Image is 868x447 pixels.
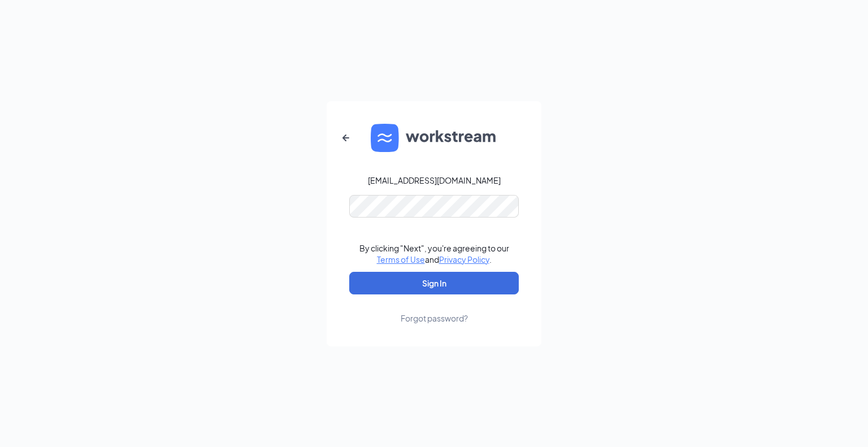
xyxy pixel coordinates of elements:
[377,254,425,264] a: Terms of Use
[371,124,497,152] img: WS logo and Workstream text
[339,131,353,145] svg: ArrowLeftNew
[332,124,359,151] button: ArrowLeftNew
[359,242,509,265] div: By clicking "Next", you're agreeing to our and .
[401,294,468,324] a: Forgot password?
[439,254,489,264] a: Privacy Policy
[349,272,519,294] button: Sign In
[368,175,501,186] div: [EMAIL_ADDRESS][DOMAIN_NAME]
[401,313,468,324] div: Forgot password?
